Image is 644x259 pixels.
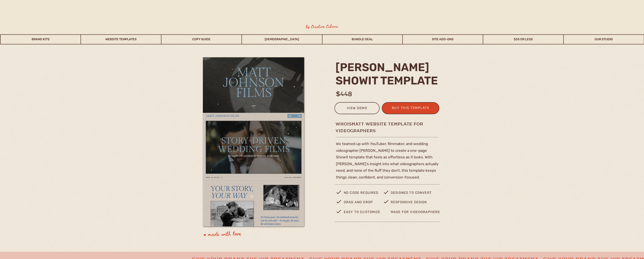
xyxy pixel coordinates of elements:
a: Bundle Deal [322,34,402,44]
a: view demo [337,105,377,112]
p: no code required [344,190,383,198]
a: buy this template [389,105,432,112]
a: Brand Kits [1,34,81,44]
p: made for videographers [391,209,449,218]
h3: by Creative Cabana [302,23,342,30]
p: Responsive design [391,199,430,207]
a: [DEMOGRAPHIC_DATA] [242,34,322,44]
p: drag and drop [344,199,378,207]
p: easy to customize [344,209,382,218]
p: designed to convert [391,190,440,198]
a: Site Add-Ons [403,34,483,44]
h1: $448 [336,89,371,98]
a: Copy Guide [161,34,241,44]
a: $35 or Less [483,34,563,44]
a: Website Templates [81,34,161,44]
a: Our Studio [564,34,644,44]
p: We teamed up with YouTuber, filmmaker, and wedding videographer [PERSON_NAME] to create a one-pag... [336,140,440,189]
h2: [PERSON_NAME] Showit template [336,61,441,87]
p: made with love [208,230,270,240]
h1: whoismatt website template for videographers [336,121,455,127]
